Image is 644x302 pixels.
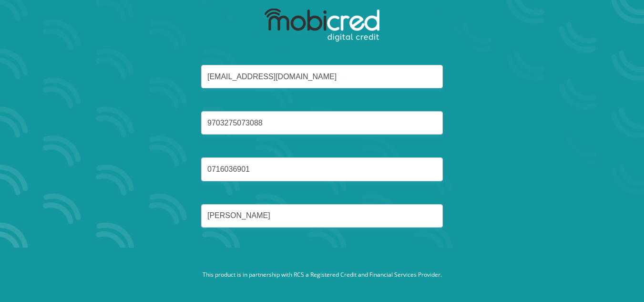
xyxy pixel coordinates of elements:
input: Cellphone Number [201,157,443,181]
input: Email [201,65,443,88]
input: Surname [201,204,443,228]
img: mobicred logo [265,9,379,42]
p: This product is in partnership with RCS a Registered Credit and Financial Services Provider. [58,271,587,279]
input: ID Number [201,111,443,135]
